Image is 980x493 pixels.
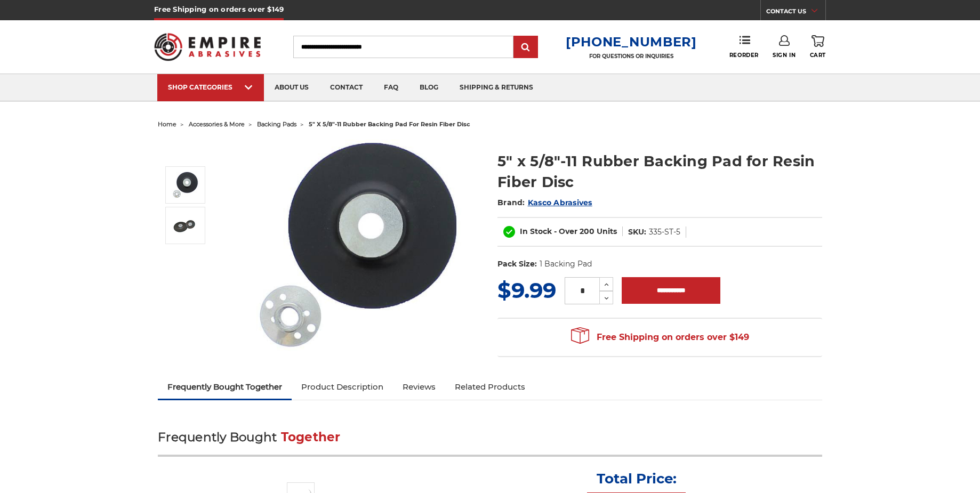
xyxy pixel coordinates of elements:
p: Total Price: [597,470,677,487]
a: Related Products [445,375,535,399]
h1: 5" x 5/8"-11 Rubber Backing Pad for Resin Fiber Disc [497,151,822,192]
span: In Stock [520,227,552,236]
input: Submit [515,37,536,58]
a: accessories & more [189,120,245,128]
span: Free Shipping on orders over $149 [571,327,749,348]
span: Together [281,430,341,444]
a: Reviews [393,375,445,399]
div: SHOP CATEGORIES [168,83,253,91]
a: Kasco Abrasives [528,198,592,207]
span: 200 [580,227,595,236]
dt: Pack Size: [497,258,537,270]
a: home [158,120,176,128]
a: Product Description [292,375,393,399]
a: shipping & returns [449,74,544,101]
dd: 1 Backing Pad [540,258,592,270]
a: CONTACT US [766,5,825,20]
p: FOR QUESTIONS OR INQUIRIES [566,53,697,60]
dd: 335-ST-5 [649,227,680,238]
a: backing pads [257,120,296,128]
a: Frequently Bought Together [158,375,292,399]
span: Frequently Bought [158,430,277,444]
img: 5 Inch Backing Pad for resin fiber disc with 5/8"-11 locking nut rubber [250,140,463,353]
span: 5" x 5/8"-11 rubber backing pad for resin fiber disc [309,120,470,128]
span: Reorder [729,52,759,59]
span: Sign In [773,52,796,59]
span: Brand: [497,198,525,207]
a: [PHONE_NUMBER] [566,34,697,50]
span: Cart [810,52,826,59]
span: - Over [554,227,577,236]
a: about us [264,74,319,101]
dt: SKU: [628,227,646,238]
span: Units [597,227,617,236]
a: faq [373,74,409,101]
span: $9.99 [497,277,556,303]
a: contact [319,74,373,101]
img: Empire Abrasives [154,26,261,68]
img: rubber backing pad for rfd [172,212,198,239]
a: Cart [810,35,826,59]
img: 5 Inch Backing Pad for resin fiber disc with 5/8"-11 locking nut rubber [172,172,198,198]
a: blog [409,74,449,101]
a: Reorder [729,35,759,58]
